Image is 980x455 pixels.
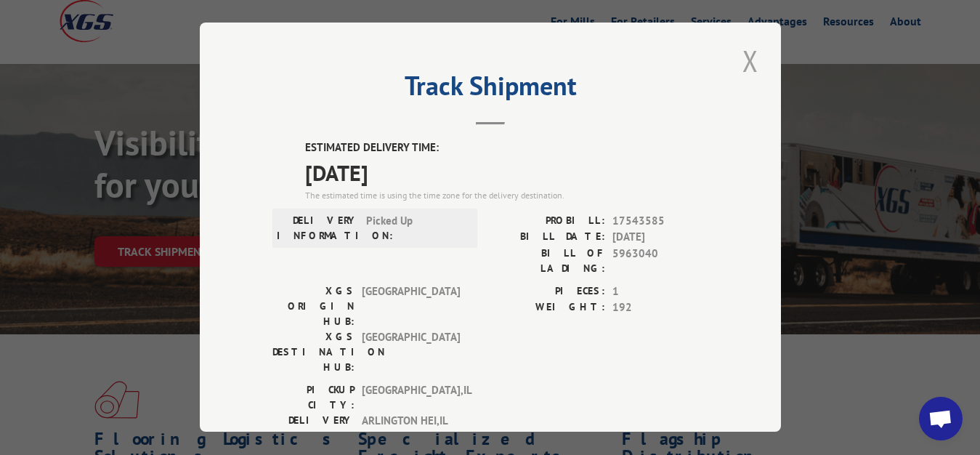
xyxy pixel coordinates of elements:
[490,213,605,230] label: PROBILL:
[490,283,605,300] label: PIECES:
[612,246,708,276] span: 5963040
[362,283,460,329] span: [GEOGRAPHIC_DATA]
[490,246,605,276] label: BILL OF LADING:
[738,41,763,81] button: Close modal
[490,229,605,246] label: BILL DATE:
[272,283,355,329] label: XGS ORIGIN HUB:
[272,413,355,443] label: DELIVERY CITY:
[362,382,460,413] span: [GEOGRAPHIC_DATA] , IL
[612,299,708,316] span: 192
[612,283,708,300] span: 1
[305,189,708,202] div: The estimated time is using the time zone for the delivery destination.
[272,382,355,413] label: PICKUP CITY:
[272,76,708,103] h2: Track Shipment
[305,140,708,156] label: ESTIMATED DELIVERY TIME:
[272,329,355,375] label: XGS DESTINATION HUB:
[490,299,605,316] label: WEIGHT:
[612,229,708,246] span: [DATE]
[305,156,708,189] span: [DATE]
[277,213,359,243] label: DELIVERY INFORMATION:
[362,329,460,375] span: [GEOGRAPHIC_DATA]
[919,397,963,440] a: Open chat
[612,213,708,230] span: 17543585
[362,413,460,443] span: ARLINGTON HEI , IL
[366,213,464,243] span: Picked Up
